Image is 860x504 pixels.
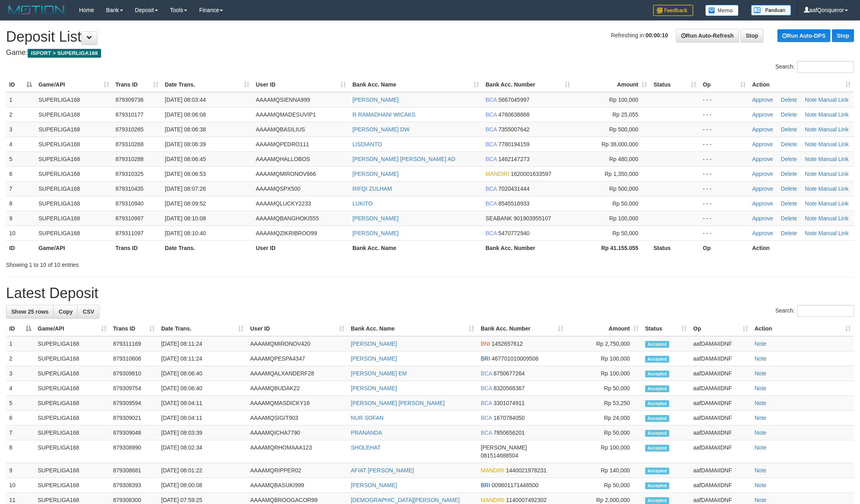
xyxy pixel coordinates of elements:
[115,215,144,222] span: 879310997
[165,185,206,192] span: [DATE] 08:07:26
[162,240,253,255] th: Date Trans.
[805,185,817,192] a: Note
[498,97,530,103] span: Copy 5667045997 to clipboard
[35,240,112,255] th: Game/API
[247,336,348,351] td: AAAAMQMIRONOV420
[818,171,849,177] a: Manual Link
[567,336,642,351] td: Rp 2,750,000
[351,482,397,488] a: [PERSON_NAME]
[494,429,525,436] span: Copy 7850656201 to clipboard
[818,185,849,192] a: Manual Link
[158,336,247,351] td: [DATE] 08:11:24
[609,215,638,222] span: Rp 100,000
[645,341,669,348] span: Accepted
[158,440,247,463] td: [DATE] 08:02:34
[498,156,530,162] span: Copy 1462147273 to clipboard
[83,308,94,315] span: CSV
[34,440,110,463] td: SUPERLIGA168
[609,126,638,133] span: Rp 500,000
[481,355,490,362] span: BRI
[805,156,817,162] a: Note
[805,200,817,207] a: Note
[6,211,35,226] td: 9
[352,215,399,222] a: [PERSON_NAME]
[6,351,34,366] td: 2
[645,445,669,452] span: Accepted
[110,366,158,381] td: 879309810
[781,97,797,103] a: Delete
[6,4,67,16] img: MOTION_logo.png
[256,126,305,133] span: AAAAMQBASILIUS
[59,308,73,315] span: Copy
[34,396,110,411] td: SUPERLIGA168
[349,240,482,255] th: Bank Acc. Name
[35,122,112,137] td: SUPERLIGA168
[247,381,348,396] td: AAAAMQBUDAK22
[351,497,460,503] a: [DEMOGRAPHIC_DATA][PERSON_NAME]
[700,122,749,137] td: - - -
[486,141,497,147] span: BCA
[797,61,854,73] input: Search:
[165,200,206,207] span: [DATE] 08:09:52
[6,196,35,211] td: 8
[818,200,849,207] a: Manual Link
[6,321,34,336] th: ID: activate to sort column descending
[481,385,492,391] span: BCA
[352,97,399,103] a: [PERSON_NAME]
[805,97,817,103] a: Note
[158,351,247,366] td: [DATE] 08:11:24
[573,77,650,92] th: Amount: activate to sort column ascending
[650,240,700,255] th: Status
[755,429,767,436] a: Note
[781,111,797,118] a: Delete
[6,366,34,381] td: 3
[781,126,797,133] a: Delete
[6,381,34,396] td: 4
[34,425,110,440] td: SUPERLIGA168
[752,171,773,177] a: Approve
[612,200,638,207] span: Rp 50,000
[486,230,497,236] span: BCA
[498,111,530,118] span: Copy 4760638868 to clipboard
[6,77,35,92] th: ID: activate to sort column descending
[115,126,144,133] span: 879310265
[256,200,311,207] span: AAAAMQLUCKY2233
[700,240,749,255] th: Op
[642,321,690,336] th: Status: activate to sort column ascending
[247,321,348,336] th: User ID: activate to sort column ascending
[514,215,551,222] span: Copy 901903955107 to clipboard
[115,111,144,118] span: 879310177
[34,366,110,381] td: SUPERLIGA168
[805,111,817,118] a: Note
[486,111,497,118] span: BCA
[567,396,642,411] td: Rp 53,250
[165,126,206,133] span: [DATE] 08:06:38
[110,351,158,366] td: 879310606
[34,351,110,366] td: SUPERLIGA168
[247,351,348,366] td: AAAAMQPESPA4347
[352,230,399,236] a: [PERSON_NAME]
[158,396,247,411] td: [DATE] 08:04:11
[34,381,110,396] td: SUPERLIGA168
[645,400,669,407] span: Accepted
[352,185,392,192] a: RIFQI ZULHAM
[482,77,573,92] th: Bank Acc. Number: activate to sort column ascending
[35,181,112,196] td: SUPERLIGA168
[755,467,767,474] a: Note
[781,200,797,207] a: Delete
[511,171,551,177] span: Copy 1620001633597 to clipboard
[6,285,854,301] h1: Latest Deposit
[690,440,751,463] td: aafDAMAIIDNF
[567,381,642,396] td: Rp 50,000
[35,166,112,181] td: SUPERLIGA168
[700,151,749,166] td: - - -
[567,321,642,336] th: Amount: activate to sort column ascending
[247,440,348,463] td: AAAAMQRHOMAAA123
[755,341,767,347] a: Note
[781,171,797,177] a: Delete
[752,156,773,162] a: Approve
[165,230,206,236] span: [DATE] 08:10:40
[158,321,247,336] th: Date Trans.: activate to sort column ascending
[53,305,78,319] a: Copy
[110,336,158,351] td: 879311169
